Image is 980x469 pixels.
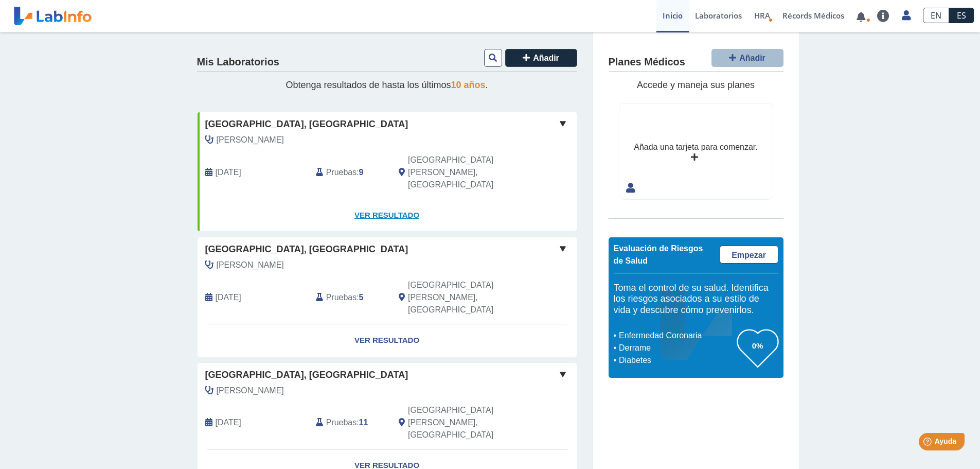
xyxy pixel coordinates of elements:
span: Obtenga resultados de hasta los últimos . [286,80,488,90]
h4: Planes Médicos [609,56,685,68]
div: Añada una tarjeta para comenzar. [634,141,757,153]
a: Ver Resultado [198,324,577,357]
b: 5 [359,293,364,302]
h3: 0% [737,339,778,352]
span: Pruebas [326,291,357,304]
li: Derrame [616,342,737,354]
span: [GEOGRAPHIC_DATA], [GEOGRAPHIC_DATA] [205,368,408,382]
span: Evaluación de Riesgos de Salud [614,244,703,265]
span: Añadir [739,54,765,62]
span: Pruebas [326,416,357,429]
div: : [308,404,391,441]
a: Empezar [720,246,778,264]
span: San Juan, PR [408,404,522,441]
button: Añadir [711,49,783,67]
li: Enfermedad Coronaria [616,329,737,342]
span: Astacio Gonzalez, Eric [217,259,284,271]
a: EN [923,8,949,23]
h5: Toma el control de su salud. Identifica los riesgos asociados a su estilo de vida y descubre cómo... [614,283,778,316]
button: Añadir [505,49,577,67]
span: Sola Sanchez, Ernesto [217,134,284,146]
span: Sola Sanchez, Ernesto [217,385,284,397]
span: 2025-05-12 [216,416,241,429]
div: : [308,154,391,191]
span: HRA [754,10,770,21]
span: [GEOGRAPHIC_DATA], [GEOGRAPHIC_DATA] [205,242,408,256]
span: 10 años [451,80,486,90]
span: Añadir [533,54,559,62]
span: 2025-05-29 [216,291,241,304]
iframe: Help widget launcher [888,429,969,458]
div: : [308,279,391,316]
span: Empezar [732,251,766,259]
span: [GEOGRAPHIC_DATA], [GEOGRAPHIC_DATA] [205,117,408,131]
span: Pruebas [326,166,357,179]
li: Diabetes [616,354,737,367]
span: San Juan, PR [408,154,522,191]
span: Accede y maneja sus planes [637,80,755,90]
b: 11 [359,418,368,427]
span: 2025-10-14 [216,166,241,179]
a: ES [949,8,974,23]
span: San Juan, PR [408,279,522,316]
a: Ver Resultado [198,199,577,232]
h4: Mis Laboratorios [197,56,279,68]
b: 9 [359,168,364,177]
